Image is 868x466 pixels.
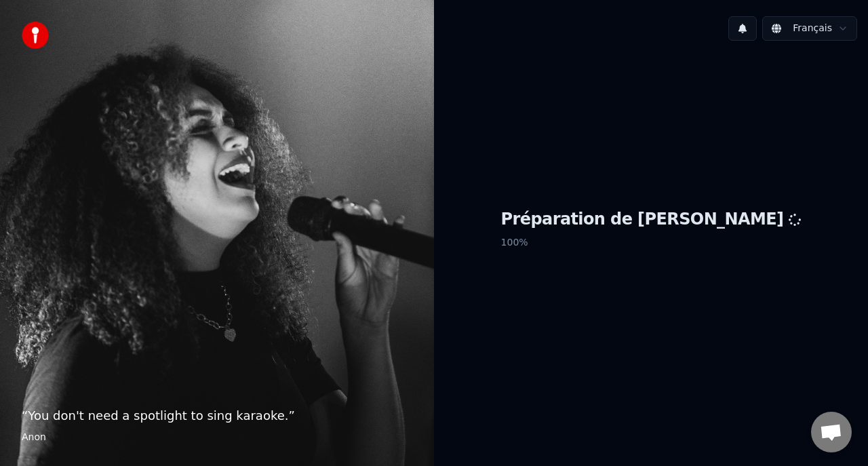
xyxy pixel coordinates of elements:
h1: Préparation de [PERSON_NAME] [501,209,802,231]
img: youka [22,22,49,49]
p: “ You don't need a spotlight to sing karaoke. ” [22,406,412,425]
p: 100 % [501,231,802,255]
footer: Anon [22,431,412,444]
a: Ouvrir le chat [811,412,852,452]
